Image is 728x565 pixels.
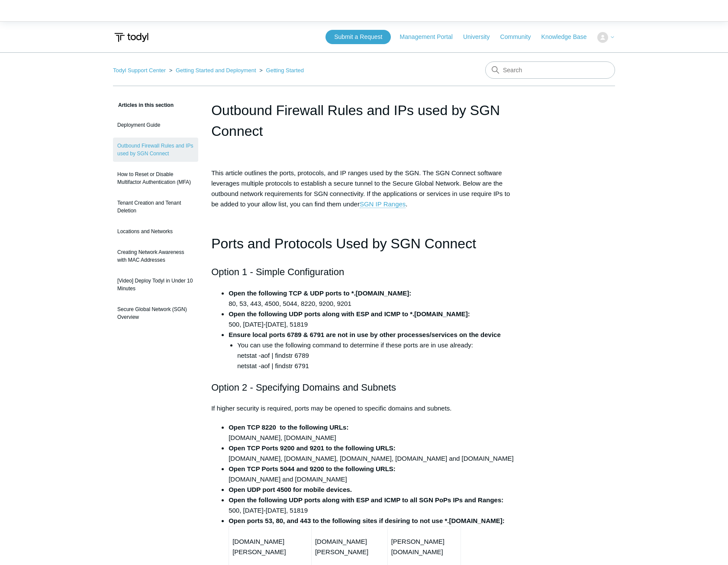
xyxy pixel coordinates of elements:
span: Articles in this section [113,102,174,108]
li: [DOMAIN_NAME], [DOMAIN_NAME] [229,422,517,443]
a: SGN IP Ranges [360,200,406,208]
h1: Ports and Protocols Used by SGN Connect [211,233,517,255]
strong: Open the following TCP & UDP ports to *.[DOMAIN_NAME]: [229,289,411,297]
li: [DOMAIN_NAME] and [DOMAIN_NAME] [229,464,517,485]
strong: Open TCP 8220 to the following URLs: [229,424,348,431]
strong: Open the following UDP ports along with ESP and ICMP to *.[DOMAIN_NAME]: [229,310,470,318]
a: Locations and Networks [113,223,198,240]
a: Management Portal [400,32,461,42]
a: Community [500,32,540,42]
li: Getting Started and Deployment [168,67,258,74]
strong: Open ports 53, 80, and 443 to the following sites if desiring to not use *.[DOMAIN_NAME]: [229,517,505,524]
p: [DOMAIN_NAME][PERSON_NAME] [315,536,384,557]
a: Getting Started [266,67,304,74]
a: Submit a Request [325,30,391,44]
strong: Open the following UDP ports along with ESP and ICMP to all SGN PoPs IPs and Ranges: [229,496,503,504]
a: Creating Network Awareness with MAC Addresses [113,244,198,268]
a: How to Reset or Disable Multifactor Authentication (MFA) [113,166,198,190]
img: Todyl Support Center Help Center home page [113,29,150,45]
a: Tenant Creation and Tenant Deletion [113,195,198,219]
input: Search [485,61,615,79]
p: If higher security is required, ports may be opened to specific domains and subnets. [211,403,517,414]
a: University [463,32,498,42]
span: This article outlines the ports, protocols, and IP ranges used by the SGN. The SGN Connect softwa... [211,169,510,208]
a: Deployment Guide [113,117,198,133]
strong: Open TCP Ports 5044 and 9200 to the following URLS: [229,465,396,472]
a: Todyl Support Center [113,67,166,74]
p: [PERSON_NAME][DOMAIN_NAME] [391,536,457,557]
a: [Video] Deploy Todyl in Under 10 Minutes [113,273,198,297]
li: 80, 53, 443, 4500, 5044, 8220, 9200, 9201 [229,288,517,309]
a: Secure Global Network (SGN) Overview [113,301,198,325]
strong: Open TCP Ports 9200 and 9201 to the following URLS: [229,444,396,452]
li: 500, [DATE]-[DATE], 51819 [229,309,517,330]
a: Outbound Firewall Rules and IPs used by SGN Connect [113,138,198,162]
li: Todyl Support Center [113,67,168,74]
li: Getting Started [258,67,304,74]
li: [DOMAIN_NAME], [DOMAIN_NAME], [DOMAIN_NAME], [DOMAIN_NAME] and [DOMAIN_NAME] [229,443,517,464]
h2: Option 1 - Simple Configuration [211,264,517,279]
h1: Outbound Firewall Rules and IPs used by SGN Connect [211,100,517,141]
a: Knowledge Base [541,32,596,42]
a: Getting Started and Deployment [176,67,256,74]
strong: Ensure local ports 6789 & 6791 are not in use by other processes/services on the device [229,331,501,338]
strong: Open UDP port 4500 for mobile devices. [229,486,352,493]
li: 500, [DATE]-[DATE], 51819 [229,495,517,516]
h2: Option 2 - Specifying Domains and Subnets [211,380,517,395]
li: You can use the following command to determine if these ports are in use already: netstat -aof | ... [237,340,517,371]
